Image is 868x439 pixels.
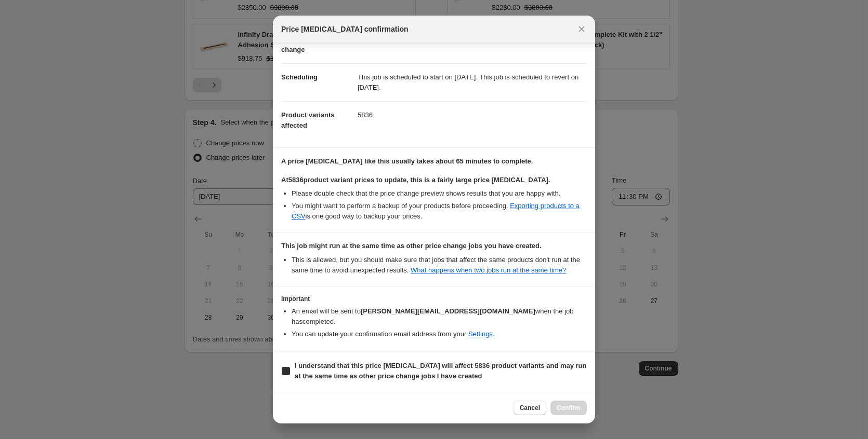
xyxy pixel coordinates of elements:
[520,404,540,412] span: Cancel
[292,255,587,276] li: This is allowed, but you should make sure that jobs that affect the same products don ' t run at ...
[361,307,535,315] b: [PERSON_NAME][EMAIL_ADDRESS][DOMAIN_NAME]
[292,201,587,222] li: You might want to perform a backup of your products before proceeding. is one good way to backup ...
[292,329,587,339] li: You can update your confirmation email address from your .
[295,362,587,380] b: I understand that this price [MEDICAL_DATA] will affect 5836 product variants and may run at the ...
[514,401,546,415] button: Cancel
[281,157,533,165] b: A price [MEDICAL_DATA] like this usually takes about 65 minutes to complete.
[358,63,587,101] dd: This job is scheduled to start on [DATE]. This job is scheduled to revert on [DATE].
[292,188,587,199] li: Please double check that the price change preview shows results that you are happy with.
[358,101,587,129] dd: 5836
[468,330,493,338] a: Settings
[574,22,589,36] button: Close
[281,24,409,34] span: Price [MEDICAL_DATA] confirmation
[281,111,335,129] span: Product variants affected
[292,306,587,327] li: An email will be sent to when the job has completed .
[281,176,550,184] b: At 5836 product variant prices to update, this is a fairly large price [MEDICAL_DATA].
[292,202,580,220] a: Exporting products to a CSV
[281,242,542,250] b: This job might run at the same time as other price change jobs you have created.
[281,295,587,303] h3: Important
[411,266,566,274] a: What happens when two jobs run at the same time?
[281,73,318,81] span: Scheduling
